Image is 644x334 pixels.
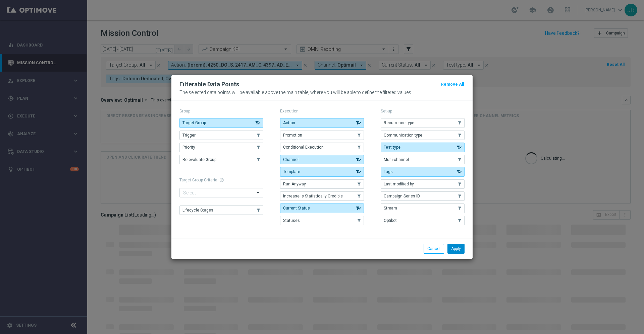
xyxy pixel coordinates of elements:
[179,131,263,140] button: Trigger
[283,157,299,162] span: Channel
[381,155,465,164] button: Multi-channel
[283,120,295,125] span: Action
[381,131,465,140] button: Communication type
[179,155,263,164] button: Re-evaluate Group
[384,194,420,198] span: Campaign Series ID
[381,179,465,189] button: Last modified by
[179,90,465,95] p: The selected data points will be available above the main table, where you will be able to define...
[384,206,397,211] span: Stream
[280,167,364,176] button: Template
[182,208,213,213] span: Lifecycle Stages
[182,133,196,138] span: Trigger
[280,203,364,213] button: Current Status
[179,118,263,128] button: Target Group
[381,203,465,213] button: Stream
[179,178,263,182] h1: Target Group Criteria
[381,143,465,152] button: Test type
[384,169,393,174] span: Tags
[179,80,239,88] h2: Filterable Data Points
[424,244,444,253] button: Cancel
[280,143,364,152] button: Conditional Execution
[283,194,343,198] span: Increase Is Statistically Credible
[280,155,364,164] button: Channel
[381,216,465,225] button: Optibot
[283,182,306,186] span: Run Anyway
[280,179,364,189] button: Run Anyway
[182,120,206,125] span: Target Group
[384,182,414,186] span: Last modified by
[440,81,465,88] button: Remove All
[179,108,263,114] p: Group
[280,131,364,140] button: Promotion
[381,118,465,128] button: Recurrence type
[384,218,397,223] span: Optibot
[280,108,364,114] p: Execution
[179,205,263,215] button: Lifecycle Stages
[384,120,414,125] span: Recurrence type
[283,206,310,211] span: Current Status
[384,145,400,150] span: Test type
[283,169,300,174] span: Template
[182,157,216,162] span: Re-evaluate Group
[447,244,465,253] button: Apply
[280,191,364,201] button: Increase Is Statistically Credible
[283,145,324,150] span: Conditional Execution
[384,157,409,162] span: Multi-channel
[280,216,364,225] button: Statuses
[283,218,300,223] span: Statuses
[179,143,263,152] button: Priority
[280,118,364,128] button: Action
[381,167,465,176] button: Tags
[283,133,302,138] span: Promotion
[381,191,465,201] button: Campaign Series ID
[219,178,224,182] span: help_outline
[384,133,422,138] span: Communication type
[381,108,465,114] p: Set-up
[182,145,195,150] span: Priority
